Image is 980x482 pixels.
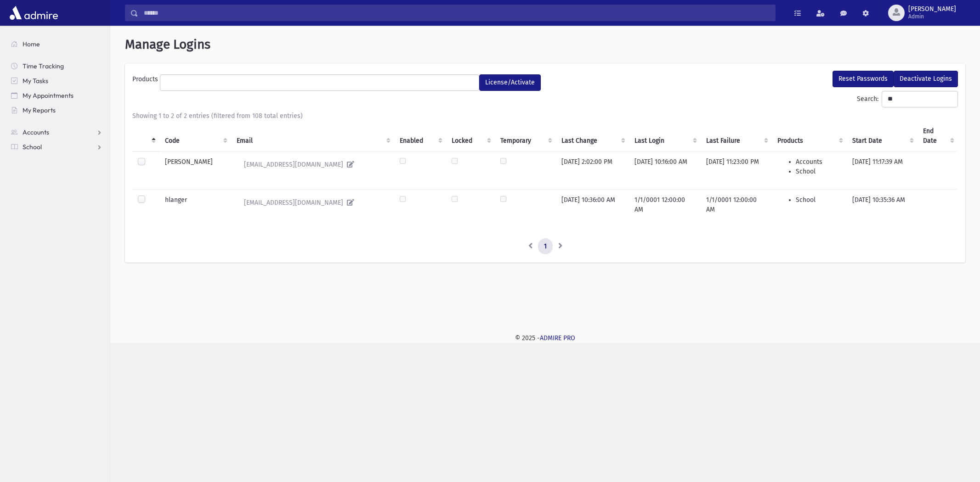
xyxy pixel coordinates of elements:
[847,121,918,151] th: Start Date : activate to sort column ascending
[796,195,841,205] li: School
[23,77,48,85] span: My Tasks
[701,121,772,151] th: Last Failure : activate to sort column ascending
[23,106,56,114] span: My Reports
[4,125,110,140] a: Accounts
[23,128,49,136] span: Accounts
[132,121,159,151] th: : activate to sort column descending
[138,5,775,21] input: Search
[231,121,394,151] th: Email : activate to sort column ascending
[701,151,772,189] td: [DATE] 11:23:00 PM
[4,37,110,51] a: Home
[796,157,841,167] li: Accounts
[4,59,110,73] a: Time Tracking
[159,151,231,189] td: [PERSON_NAME]
[479,74,541,91] button: License/Activate
[701,189,772,220] td: 1/1/0001 12:00:00 AM
[918,121,958,151] th: End Date : activate to sort column ascending
[394,121,446,151] th: Enabled : activate to sort column ascending
[857,91,958,107] label: Search:
[132,74,160,87] label: Products
[237,157,389,172] a: [EMAIL_ADDRESS][DOMAIN_NAME]
[7,4,60,22] img: AdmirePro
[882,91,958,107] input: Search:
[772,121,847,151] th: Products : activate to sort column ascending
[629,189,701,220] td: 1/1/0001 12:00:00 AM
[23,40,40,48] span: Home
[629,121,701,151] th: Last Login : activate to sort column ascending
[4,140,110,154] a: School
[556,151,629,189] td: [DATE] 2:02:00 PM
[538,238,553,255] a: 1
[833,71,894,87] button: Reset Passwords
[23,62,64,70] span: Time Tracking
[446,121,495,151] th: Locked : activate to sort column ascending
[23,91,74,100] span: My Appointments
[4,88,110,103] a: My Appointments
[556,121,629,151] th: Last Change : activate to sort column ascending
[847,189,918,220] td: [DATE] 10:35:36 AM
[847,151,918,189] td: [DATE] 11:17:39 AM
[237,195,389,210] a: [EMAIL_ADDRESS][DOMAIN_NAME]
[894,71,958,87] button: Deactivate Logins
[4,73,110,88] a: My Tasks
[125,37,965,52] h1: Manage Logins
[908,13,956,20] span: Admin
[629,151,701,189] td: [DATE] 10:16:00 AM
[4,103,110,118] a: My Reports
[796,167,841,176] li: School
[23,143,42,151] span: School
[159,121,231,151] th: Code : activate to sort column ascending
[125,333,965,343] div: © 2025 -
[495,121,556,151] th: Temporary : activate to sort column ascending
[540,334,575,342] a: ADMIRE PRO
[159,189,231,220] td: hlanger
[908,6,956,13] span: [PERSON_NAME]
[132,111,958,121] div: Showing 1 to 2 of 2 entries (filtered from 108 total entries)
[556,189,629,220] td: [DATE] 10:36:00 AM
